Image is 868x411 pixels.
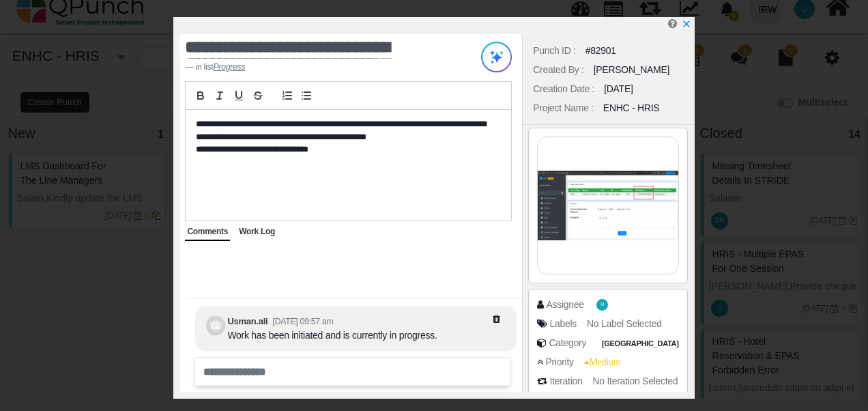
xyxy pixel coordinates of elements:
[185,61,454,73] footer: in list
[549,374,582,388] div: Iteration
[213,62,245,72] u: Progress
[213,62,245,72] cite: Source Title
[227,316,267,326] b: Usman.ali
[594,63,670,77] div: [PERSON_NAME]
[533,63,583,77] div: Created By :
[603,101,659,115] div: ENHC - HRIS
[273,317,334,326] small: [DATE] 09:57 am
[584,357,621,367] span: Medium
[604,82,633,96] div: [DATE]
[682,18,691,29] a: x
[668,18,677,29] i: Edit Punch
[187,227,228,236] span: Comments
[599,338,682,350] span: Pakistan
[546,298,583,312] div: Assignee
[549,317,577,331] div: Labels
[585,44,616,58] div: #82901
[239,227,275,236] span: Work Log
[593,375,678,386] span: No Iteration Selected
[533,82,594,96] div: Creation Date :
[587,318,662,329] span: No Label Selected
[601,302,604,307] span: U
[533,44,576,58] div: Punch ID :
[533,101,594,115] div: Project Name :
[481,42,512,72] img: Try writing with AI
[545,355,573,369] div: Priority
[682,19,691,29] svg: x
[227,328,437,343] div: Work has been initiated and is currently in progress.
[549,336,586,350] div: Category
[596,299,608,311] span: Usman.ali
